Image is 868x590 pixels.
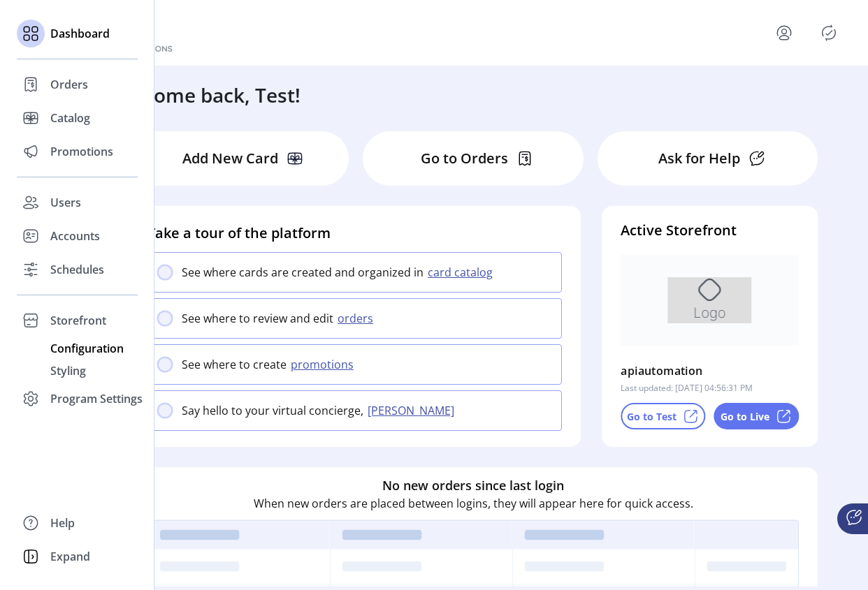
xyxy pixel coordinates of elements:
p: Add New Card [182,148,278,169]
p: apiautomation [621,360,702,382]
button: menu [756,16,818,50]
span: Program Settings [50,390,143,407]
span: Dashboard [50,25,110,42]
span: Help [50,515,75,531]
span: Storefront [50,312,106,329]
span: Configuration [50,340,124,357]
p: Say hello to your virtual concierge, [182,402,363,419]
h4: Take a tour of the platform [147,223,562,244]
p: See where to create [182,356,287,373]
span: Orders [50,76,88,93]
span: Expand [50,548,90,565]
p: See where to review and edit [182,310,333,327]
h3: Welcome back, Test! [109,80,301,110]
span: Promotions [50,143,113,160]
span: Catalog [50,110,90,126]
button: [PERSON_NAME] [363,402,463,419]
p: Last updated: [DATE] 04:56:31 PM [621,382,753,394]
button: orders [333,310,382,327]
span: Schedules [50,261,104,278]
span: Styling [50,362,86,379]
button: card catalog [424,264,501,281]
p: Go to Orders [421,148,508,169]
h4: Active Storefront [621,220,799,241]
h6: No new orders since last login [382,476,564,495]
button: Publisher Panel [818,22,840,44]
p: Ask for Help [658,148,740,169]
button: promotions [287,356,362,373]
span: Accounts [50,228,100,244]
span: Users [50,194,81,211]
p: Go to Test [627,409,677,424]
p: See where cards are created and organized in [182,264,424,281]
p: Go to Live [721,409,769,424]
p: When new orders are placed between logins, they will appear here for quick access. [254,495,693,512]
